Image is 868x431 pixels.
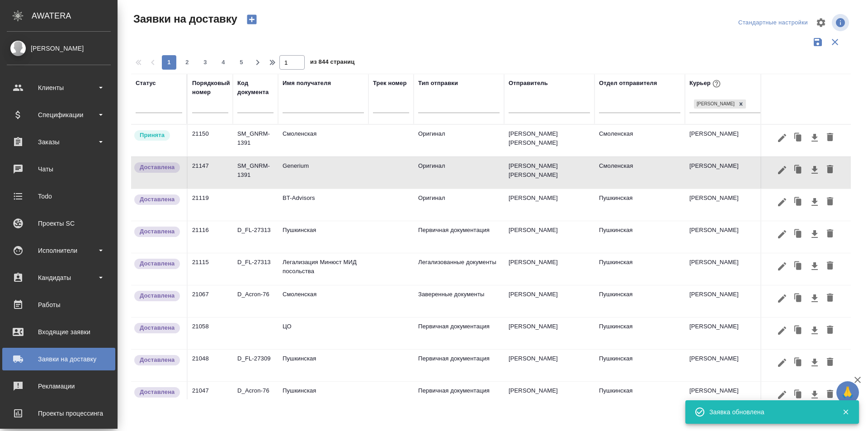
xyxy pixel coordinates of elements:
[278,125,368,156] td: Смоленская
[822,354,838,371] button: Удалить
[840,383,855,402] span: 🙏
[790,161,807,179] button: Клонировать
[594,253,685,285] td: Пушкинская
[133,226,182,238] div: Документы доставлены, фактическая дата доставки проставиться автоматически
[7,379,111,393] div: Рекламации
[414,382,504,413] td: Первичная документация
[7,108,111,122] div: Спецификации
[7,271,111,284] div: Кандидаты
[414,221,504,253] td: Первичная документация
[2,402,115,425] a: Проекты процессинга
[7,162,111,176] div: Чаты
[278,317,368,349] td: ЦО
[140,388,175,397] p: Доставлена
[180,58,194,67] span: 2
[2,158,115,180] a: Чаты
[685,285,775,317] td: [PERSON_NAME]
[685,317,775,349] td: [PERSON_NAME]
[133,354,182,366] div: Документы доставлены, фактическая дата доставки проставиться автоматически
[685,382,775,413] td: [PERSON_NAME]
[2,294,115,316] a: Работы
[826,33,844,51] button: Сбросить фильтры
[233,125,278,156] td: SM_GNRM-1391
[7,189,111,203] div: Todo
[774,129,790,147] button: Редактировать
[790,322,807,339] button: Клонировать
[234,58,249,67] span: 5
[822,129,838,147] button: Удалить
[685,157,775,189] td: [PERSON_NAME]
[140,323,175,332] p: Доставлена
[807,194,822,211] button: Скачать
[192,79,230,97] div: Порядковый номер
[774,258,790,275] button: Редактировать
[822,161,838,179] button: Удалить
[504,189,594,221] td: [PERSON_NAME]
[373,79,407,88] div: Трек номер
[233,382,278,413] td: D_Acron-76
[216,55,231,70] button: 4
[414,125,504,156] td: Оригинал
[131,12,237,26] span: Заявки на доставку
[2,212,115,235] a: Проекты SC
[594,221,685,253] td: Пушкинская
[504,253,594,285] td: [PERSON_NAME]
[133,258,182,270] div: Документы доставлены, фактическая дата доставки проставиться автоматически
[807,354,822,371] button: Скачать
[278,382,368,413] td: Пушкинская
[188,189,233,221] td: 21119
[140,195,175,204] p: Доставлена
[594,157,685,189] td: Смоленская
[504,157,594,189] td: [PERSON_NAME] [PERSON_NAME]
[140,259,175,268] p: Доставлена
[790,194,807,211] button: Клонировать
[836,408,855,416] button: Закрыть
[140,163,175,172] p: Доставлена
[216,58,231,67] span: 4
[822,290,838,307] button: Удалить
[774,194,790,211] button: Редактировать
[188,350,233,381] td: 21048
[133,322,182,334] div: Документы доставлены, фактическая дата доставки проставиться автоматически
[2,348,115,370] a: Заявки на доставку
[822,258,838,275] button: Удалить
[790,290,807,307] button: Клонировать
[133,129,182,142] div: Курьер назначен
[188,253,233,285] td: 21115
[504,350,594,381] td: [PERSON_NAME]
[504,221,594,253] td: [PERSON_NAME]
[233,157,278,189] td: SM_GNRM-1391
[594,350,685,381] td: Пушкинская
[133,290,182,302] div: Документы доставлены, фактическая дата доставки проставиться автоматически
[774,386,790,403] button: Редактировать
[822,322,838,339] button: Удалить
[807,226,822,243] button: Скачать
[832,14,851,31] span: Посмотреть информацию
[140,131,165,140] p: Принята
[693,99,747,110] div: Иванова Евгения
[822,194,838,211] button: Удалить
[188,285,233,317] td: 21067
[685,125,775,156] td: [PERSON_NAME]
[711,78,722,90] button: При выборе курьера статус заявки автоматически поменяется на «Принята»
[133,194,182,206] div: Документы доставлены, фактическая дата доставки проставиться автоматически
[685,350,775,381] td: [PERSON_NAME]
[807,322,822,339] button: Скачать
[774,290,790,307] button: Редактировать
[504,382,594,413] td: [PERSON_NAME]
[133,386,182,398] div: Документы доставлены, фактическая дата доставки проставиться автоматически
[836,381,859,404] button: 🙏
[233,350,278,381] td: D_FL-27309
[7,135,111,149] div: Заказы
[198,55,212,70] button: 3
[594,317,685,349] td: Пушкинская
[790,354,807,371] button: Клонировать
[594,285,685,317] td: Пушкинская
[7,43,111,53] div: [PERSON_NAME]
[7,217,111,230] div: Проекты SC
[233,253,278,285] td: D_FL-27313
[685,221,775,253] td: [PERSON_NAME]
[807,129,822,147] button: Скачать
[140,291,175,300] p: Доставлена
[133,161,182,174] div: Документы доставлены, фактическая дата доставки проставиться автоматически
